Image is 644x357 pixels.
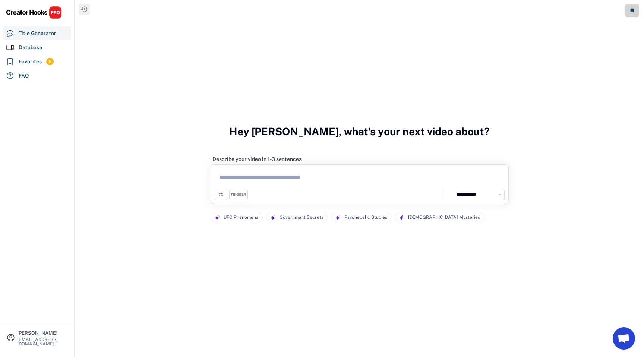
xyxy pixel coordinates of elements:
[613,327,635,350] a: Open chat
[6,6,62,19] img: CHPRO%20Logo.svg
[19,58,42,66] div: Favorites
[46,59,54,65] div: 8
[231,192,246,197] div: TRIGGER
[408,212,480,223] div: [DEMOGRAPHIC_DATA] Mysteries
[212,156,302,162] div: Describe your video in 1-3 sentences
[445,191,452,198] img: channels4_profile.jpg
[17,331,68,335] div: [PERSON_NAME]
[344,212,387,223] div: Psychedelic Studies
[229,117,490,146] h3: Hey [PERSON_NAME], what's your next video about?
[224,212,259,223] div: UFO Phenomena
[19,29,56,37] div: Title Generator
[19,44,42,51] div: Database
[19,72,29,80] div: FAQ
[17,337,68,346] div: [EMAIL_ADDRESS][DOMAIN_NAME]
[280,212,323,223] div: Government Secrets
